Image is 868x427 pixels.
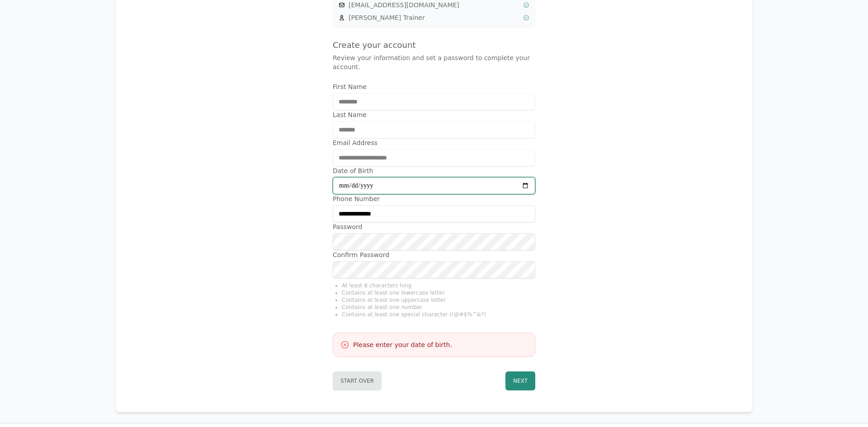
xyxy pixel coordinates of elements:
label: Confirm Password [333,250,535,259]
label: Password [333,222,535,231]
label: Email Address [333,138,535,147]
span: [PERSON_NAME] Trainer [349,13,519,22]
li: Contains at least one special character (!@#$%^&*) [342,311,535,318]
button: Start Over [333,371,382,390]
label: Date of Birth [333,166,535,175]
li: Contains at least one number [342,304,535,311]
span: [EMAIL_ADDRESS][DOMAIN_NAME] [349,0,519,9]
button: Next [505,371,535,390]
li: Contains at least one uppercase letter [342,296,535,304]
li: At least 8 characters long [342,282,535,289]
label: Phone Number [333,194,535,203]
h3: Please enter your date of birth. [353,340,452,349]
label: First Name [333,82,535,91]
label: Last Name [333,110,535,119]
li: Contains at least one lowercase letter [342,289,535,296]
h4: Create your account [333,39,535,52]
p: Review your information and set a password to complete your account. [333,53,535,71]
